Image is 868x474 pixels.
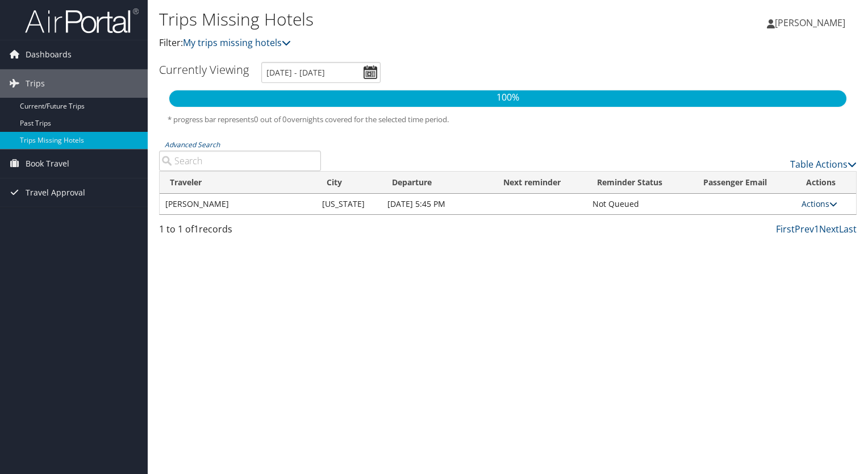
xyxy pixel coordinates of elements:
th: Actions [796,172,856,194]
a: 1 [814,223,819,235]
span: 0 out of 0 [254,114,287,124]
span: Book Travel [26,149,69,178]
div: 1 to 1 of records [159,222,321,242]
span: 1 [194,223,199,235]
a: Actions [802,198,837,209]
input: Advanced Search [159,151,321,171]
h1: Trips Missing Hotels [159,7,624,31]
p: Filter: [159,36,624,51]
td: [DATE] 5:45 PM [382,194,493,214]
th: Passenger Email: activate to sort column ascending [693,172,796,194]
a: [PERSON_NAME] [767,6,857,40]
th: Departure: activate to sort column descending [382,172,493,194]
th: Traveler: activate to sort column ascending [160,172,316,194]
h3: Currently Viewing [159,62,249,77]
a: Last [839,223,857,235]
th: City: activate to sort column ascending [316,172,381,194]
td: Not Queued [587,194,692,214]
span: Dashboards [26,40,72,69]
img: airportal-logo.png [25,7,139,34]
a: Advanced Search [165,140,220,149]
a: Table Actions [790,158,857,171]
h5: * progress bar represents overnights covered for the selected time period. [168,114,848,125]
input: [DATE] - [DATE] [261,62,381,83]
span: Trips [26,69,45,98]
span: [PERSON_NAME] [775,16,845,29]
a: Next [819,223,839,235]
span: Travel Approval [26,178,85,207]
p: 100% [169,90,846,105]
a: My trips missing hotels [183,36,291,49]
td: [US_STATE] [316,194,381,214]
a: First [776,223,795,235]
a: Prev [795,223,814,235]
th: Reminder Status [587,172,692,194]
th: Next reminder [493,172,587,194]
td: [PERSON_NAME] [160,194,316,214]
